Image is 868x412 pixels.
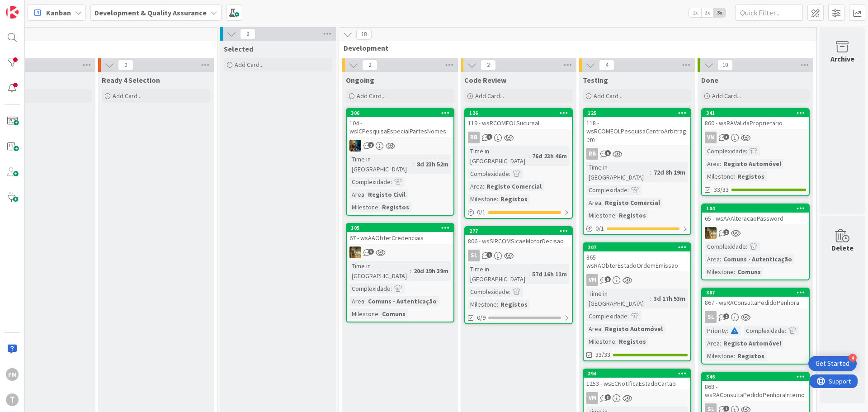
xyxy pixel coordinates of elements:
[468,264,528,284] div: Time in [GEOGRAPHIC_DATA]
[705,311,717,323] div: SL
[588,370,690,377] div: 294
[464,76,506,85] span: Code Review
[586,198,601,208] div: Area
[713,8,726,17] span: 3x
[351,225,453,231] div: 105
[475,92,504,100] span: Add Card...
[464,108,573,219] a: 126119 - wsRCOMEOLSucursalRBTime in [GEOGRAPHIC_DATA]:76d 23h 46mComplexidade:Area:Registo Comerc...
[586,336,615,346] div: Milestone
[6,6,19,19] img: Visit kanbanzone.com
[702,117,809,129] div: 860 - wsRAValidaProprietario
[720,254,721,264] span: :
[346,223,454,322] a: 10567 - wsAAObterCredenciaisJCTime in [GEOGRAPHIC_DATA]:20d 19h 39mComplexidade:Area:Comuns - Aut...
[346,108,454,216] a: 306104 - wsICPesquisaEspecialPartesNomesJCTime in [GEOGRAPHIC_DATA]:8d 23h 52mComplexidade:Area:R...
[583,242,691,361] a: 207865 - wsRAObterEstadoOrdemEmissaoVMTime in [GEOGRAPHIC_DATA]:3d 17h 53mComplexidade:Area:Regis...
[627,311,629,321] span: :
[701,76,718,85] span: Done
[702,289,809,308] div: 387867 - wsRAConsultaPedidoPenhora
[349,140,361,152] img: JC
[785,326,786,336] span: :
[413,159,415,169] span: :
[584,392,690,404] div: VM
[588,244,690,251] div: 207
[415,159,451,169] div: 8d 23h 52m
[469,110,572,116] div: 126
[705,338,720,348] div: Area
[113,92,142,100] span: Add Card...
[603,198,662,208] div: Registo Comercial
[650,294,651,303] span: :
[391,284,392,294] span: :
[468,181,483,191] div: Area
[702,213,809,224] div: 65 - wsAAAlteracaoPassword
[349,246,361,258] img: JC
[118,60,133,71] span: 0
[584,274,690,286] div: VM
[584,243,690,251] div: 207
[615,336,617,346] span: :
[497,194,498,204] span: :
[584,243,690,271] div: 207865 - wsRAObterEstadoOrdemEmissao
[94,8,207,17] b: Development & Quality Assurance
[468,146,528,166] div: Time in [GEOGRAPHIC_DATA]
[706,110,809,116] div: 341
[349,309,378,319] div: Milestone
[584,148,690,160] div: RB
[465,227,572,247] div: 277806 - wsSIRCOMSicaeMotorDecisao
[530,151,569,161] div: 76d 23h 46m
[528,269,530,279] span: :
[849,354,857,362] div: 4
[586,392,598,404] div: VM
[705,267,734,277] div: Milestone
[349,177,391,187] div: Complexidade
[344,43,805,52] span: Development
[584,223,690,234] div: 0/1
[468,194,497,204] div: Milestone
[701,204,810,280] a: 10465 - wsAAAlteracaoPasswordJCComplexidade:Area:Comuns - AutenticaçãoMilestone:Comuns
[349,202,378,212] div: Milestone
[586,210,615,220] div: Milestone
[601,324,603,334] span: :
[584,378,690,389] div: 1253 - wsECNotificaEstadoCartao
[588,110,690,116] div: 125
[734,351,735,361] span: :
[224,44,253,53] span: Selected
[484,181,544,191] div: Registo Comercial
[349,284,391,294] div: Complexidade
[586,162,650,182] div: Time in [GEOGRAPHIC_DATA]
[468,287,509,297] div: Complexidade
[595,350,610,360] span: 33/33
[391,177,392,187] span: :
[468,250,480,261] div: SL
[586,324,601,334] div: Area
[410,266,411,276] span: :
[721,159,783,169] div: Registo Automóvel
[735,5,803,21] input: Quick Filter...
[486,134,492,140] span: 1
[651,294,688,303] div: 3d 17h 53m
[465,132,572,143] div: RB
[723,134,729,140] span: 3
[702,227,809,239] div: JC
[705,326,727,336] div: Priority
[605,394,611,400] span: 3
[831,242,854,253] div: Delete
[497,299,498,309] span: :
[347,224,453,232] div: 105
[586,274,598,286] div: VM
[469,228,572,234] div: 277
[347,232,453,244] div: 67 - wsAAObterCredenciais
[362,60,377,71] span: 2
[464,226,573,324] a: 277806 - wsSIRCOMSicaeMotorDecisaoSLTime in [GEOGRAPHIC_DATA]:57d 16h 11mComplexidade:Milestone:R...
[477,313,486,322] span: 0/9
[746,242,747,251] span: :
[102,76,160,85] span: Ready 4 Selection
[603,324,665,334] div: Registo Automóvel
[605,276,611,282] span: 5
[349,189,364,199] div: Area
[584,369,690,389] div: 2941253 - wsECNotificaEstadoCartao
[601,198,603,208] span: :
[594,92,623,100] span: Add Card...
[465,235,572,247] div: 806 - wsSIRCOMSicaeMotorDecisao
[586,148,598,160] div: RB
